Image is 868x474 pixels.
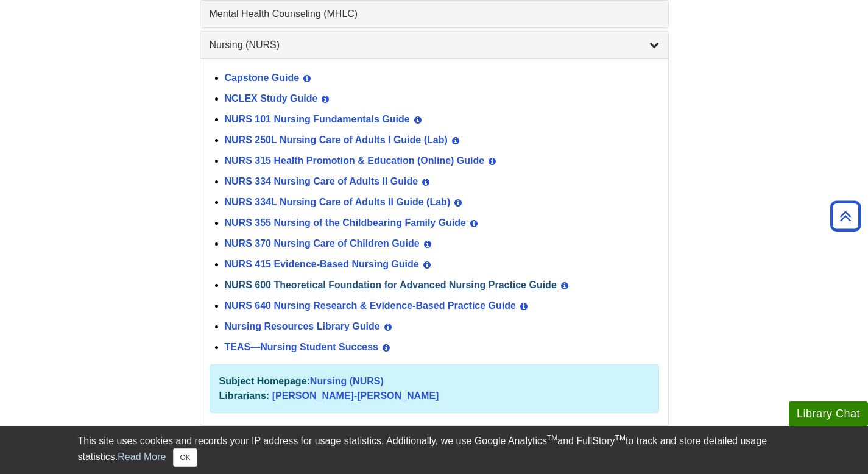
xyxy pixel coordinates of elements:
sup: TM [547,434,557,442]
a: NURS 334 Nursing Care of Adults II Guide [225,176,418,186]
a: Nursing (NURS) [210,38,659,52]
button: Close [173,448,197,467]
a: TEAS—Nursing Student Success [225,342,379,352]
sup: TM [615,434,626,442]
a: NURS 600 Theoretical Foundation for Advanced Nursing Practice Guide [225,280,557,290]
a: Read More [118,451,166,462]
a: Capstone Guide [225,73,300,83]
a: NCLEX Study Guide [225,93,318,104]
a: NURS 355 Nursing of the Childbearing Family Guide [225,218,467,228]
a: NURS 101 Nursing Fundamentals Guide [225,114,410,124]
strong: Librarians: [219,391,270,401]
a: NURS 315 Health Promotion & Education (Online) Guide [225,155,485,166]
a: NURS 370 Nursing Care of Children Guide [225,238,420,249]
a: NURS 250L Nursing Care of Adults I Guide (Lab) [225,135,448,145]
a: Mental Health Counseling (MHLC) [210,7,659,21]
a: Nursing (NURS) [310,376,384,386]
a: Nursing Resources Library Guide [225,321,380,331]
a: NURS 640 Nursing Research & Evidence-Based Practice Guide [225,300,516,311]
strong: Subject Homepage: [219,376,310,386]
button: Library Chat [789,401,868,426]
div: This site uses cookies and records your IP address for usage statistics. Additionally, we use Goo... [78,434,791,467]
a: NURS 334L Nursing Care of Adults II Guide (Lab) [225,197,451,207]
div: Nursing (NURS) [200,58,668,425]
a: NURS 415 Evidence-Based Nursing Guide [225,259,419,269]
a: [PERSON_NAME]-[PERSON_NAME] [272,391,439,401]
a: Back to Top [826,208,865,224]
